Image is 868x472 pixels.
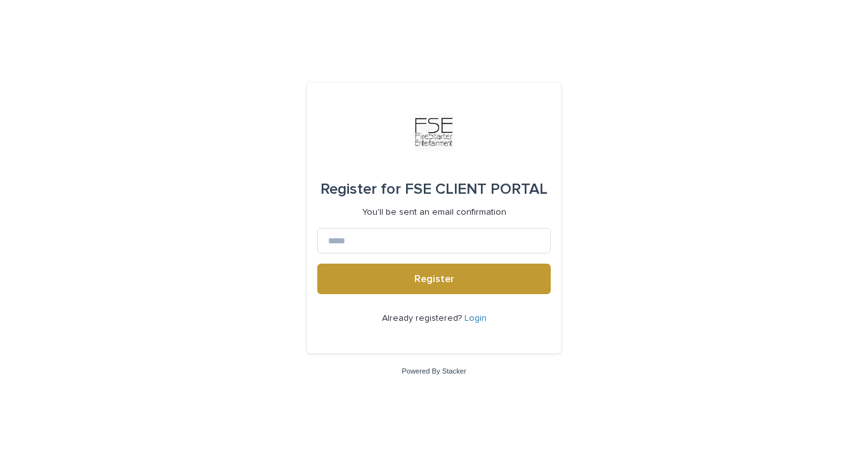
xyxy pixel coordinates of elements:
[320,182,401,197] span: Register for
[317,264,551,294] button: Register
[414,274,454,284] span: Register
[464,314,487,323] a: Login
[362,207,506,218] p: You'll be sent an email confirmation
[320,172,548,207] div: FSE CLIENT PORTAL
[382,314,464,323] span: Already registered?
[415,113,453,151] img: Km9EesSdRbS9ajqhBzyo
[402,367,466,375] a: Powered By Stacker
